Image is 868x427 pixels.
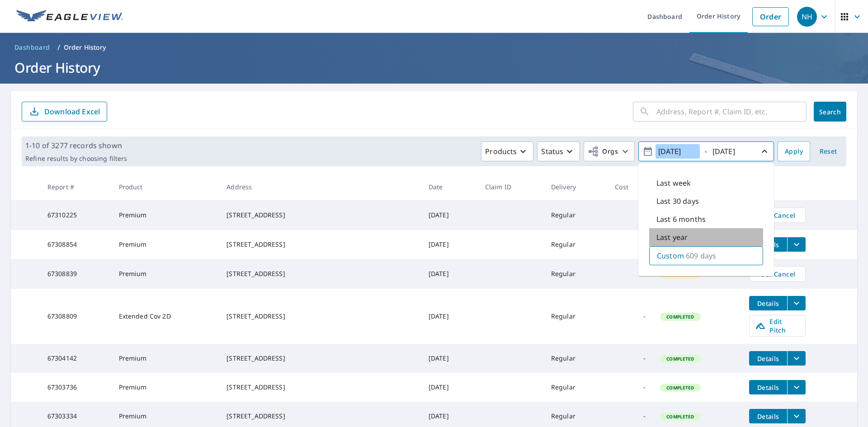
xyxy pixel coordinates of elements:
[11,58,857,77] h1: Order History
[25,140,127,151] p: 1-10 of 3277 records shown
[649,246,763,265] div: Custom609 days
[755,299,782,308] span: Details
[112,174,220,200] th: Product
[584,141,635,161] button: Orgs
[759,268,796,279] span: Cancel
[787,409,806,423] button: filesDropdownBtn-67303334
[649,228,763,246] div: Last year
[755,383,782,392] span: Details
[421,174,478,200] th: Date
[821,108,839,116] span: Search
[40,259,112,289] td: 67308839
[226,412,414,421] div: [STREET_ADDRESS]
[661,385,699,391] span: Completed
[656,232,688,243] p: Last year
[649,210,763,228] div: Last 6 months
[749,380,787,394] button: detailsBtn-67303736
[112,200,220,230] td: Premium
[537,141,580,161] button: Status
[112,230,220,259] td: Premium
[14,43,50,52] span: Dashboard
[642,144,770,160] span: -
[219,174,421,200] th: Address
[544,174,608,200] th: Delivery
[656,214,706,225] p: Last 6 months
[787,380,806,394] button: filesDropdownBtn-67303736
[749,266,806,282] button: Cancel
[755,412,782,421] span: Details
[749,351,787,366] button: detailsBtn-67304142
[226,312,414,321] div: [STREET_ADDRESS]
[661,356,699,362] span: Completed
[656,196,699,206] p: Last 30 days
[544,344,608,373] td: Regular
[541,146,563,157] p: Status
[421,373,478,402] td: [DATE]
[112,373,220,402] td: Premium
[544,230,608,259] td: Regular
[787,237,806,252] button: filesDropdownBtn-67308854
[778,141,810,161] button: Apply
[657,250,684,261] p: Custom
[686,250,716,261] p: 609 days
[40,289,112,344] td: 67308809
[787,351,806,366] button: filesDropdownBtn-67304142
[544,289,608,344] td: Regular
[226,383,414,392] div: [STREET_ADDRESS]
[57,42,60,53] li: /
[64,43,106,52] p: Order History
[544,200,608,230] td: Regular
[608,344,653,373] td: -
[656,178,691,188] p: Last week
[649,192,763,210] div: Last 30 days
[661,314,699,320] span: Completed
[11,40,857,55] nav: breadcrumb
[544,259,608,289] td: Regular
[787,296,806,310] button: filesDropdownBtn-67308809
[749,296,787,310] button: detailsBtn-67308809
[608,289,653,344] td: -
[421,344,478,373] td: [DATE]
[478,174,544,200] th: Claim ID
[112,289,220,344] td: Extended Cov 2D
[749,409,787,423] button: detailsBtn-67303334
[588,146,618,157] span: Orgs
[661,413,699,420] span: Completed
[759,210,796,221] span: Cancel
[25,155,127,163] p: Refine results by choosing filters
[421,289,478,344] td: [DATE]
[608,373,653,402] td: -
[608,259,653,289] td: -
[749,315,806,337] a: Edit Pitch
[40,174,112,200] th: Report #
[656,144,700,159] input: yyyy/mm/dd
[656,99,807,124] input: Address, Report #, Claim ID, etc.
[817,146,839,157] span: Reset
[40,344,112,373] td: 67304142
[44,107,100,117] p: Download Excel
[421,200,478,230] td: [DATE]
[226,354,414,363] div: [STREET_ADDRESS]
[40,230,112,259] td: 67308854
[22,102,107,122] button: Download Excel
[40,200,112,230] td: 67310225
[608,230,653,259] td: -
[755,354,782,363] span: Details
[749,207,806,223] button: Cancel
[544,373,608,402] td: Regular
[226,240,414,249] div: [STREET_ADDRESS]
[226,211,414,220] div: [STREET_ADDRESS]
[608,174,653,200] th: Cost
[755,317,800,334] span: Edit Pitch
[421,259,478,289] td: [DATE]
[649,174,763,192] div: Last week
[785,146,803,157] span: Apply
[40,373,112,402] td: 67303736
[481,141,533,161] button: Products
[485,146,517,157] p: Products
[16,10,123,23] img: EV Logo
[710,144,754,159] input: yyyy/mm/dd
[112,259,220,289] td: Premium
[608,200,653,230] td: -
[752,7,789,26] a: Order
